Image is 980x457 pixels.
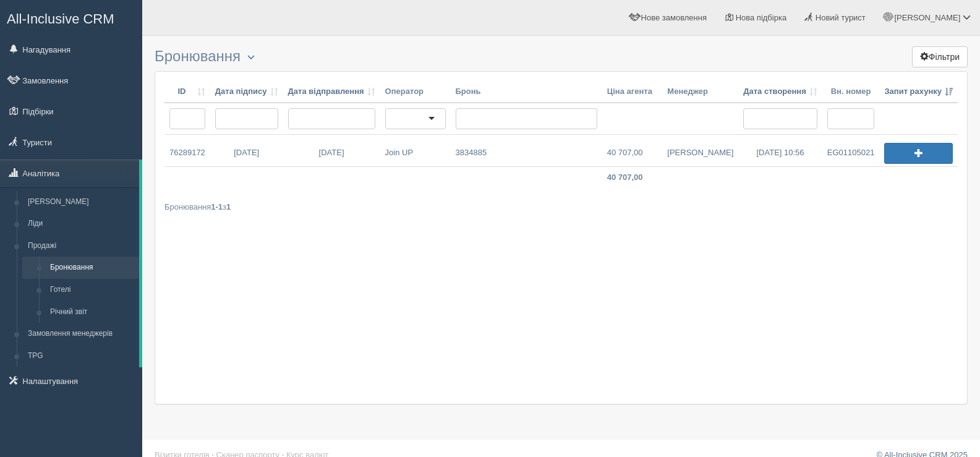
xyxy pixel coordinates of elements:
a: All-Inclusive CRM [1,1,142,35]
div: Бронювання з [164,201,958,213]
a: EG01105021 [822,135,880,166]
a: [PERSON_NAME] [22,191,139,213]
a: [DATE] [283,135,380,166]
a: [PERSON_NAME] [662,135,738,166]
span: [PERSON_NAME] [894,13,960,22]
th: Бронь [451,81,602,103]
th: Оператор [380,81,451,103]
a: [DATE] [210,135,283,166]
td: 40 707,00 [602,167,663,189]
a: Замовлення менеджерів [22,323,139,345]
a: Продажі [22,235,139,257]
a: 3834885 [451,135,602,166]
a: Запит рахунку [884,86,953,98]
th: Вн. номер [822,81,880,103]
a: TPG [22,345,139,367]
a: Бронювання [45,257,139,279]
a: Дата створення [743,86,817,98]
a: Річний звіт [45,301,139,323]
span: All-Inclusive CRM [7,11,114,27]
th: Ціна агента [602,81,663,103]
a: Дата відправлення [288,86,375,98]
a: Ліди [22,213,139,235]
a: Join UP [380,135,451,166]
a: 40 707,00 [602,135,663,166]
th: Менеджер [662,81,738,103]
button: Фільтри [912,46,968,67]
a: Готелі [45,279,139,301]
span: Нова підбірка [736,13,787,22]
a: [DATE] 10:56 [738,135,822,166]
b: 1 [226,202,231,211]
a: Дата підпису [215,86,278,98]
span: Нове замовлення [641,13,707,22]
b: 1-1 [211,202,223,211]
a: 76289172 [164,135,210,166]
span: Новий турист [816,13,866,22]
h3: Бронювання [155,48,968,65]
a: ID [169,86,205,98]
